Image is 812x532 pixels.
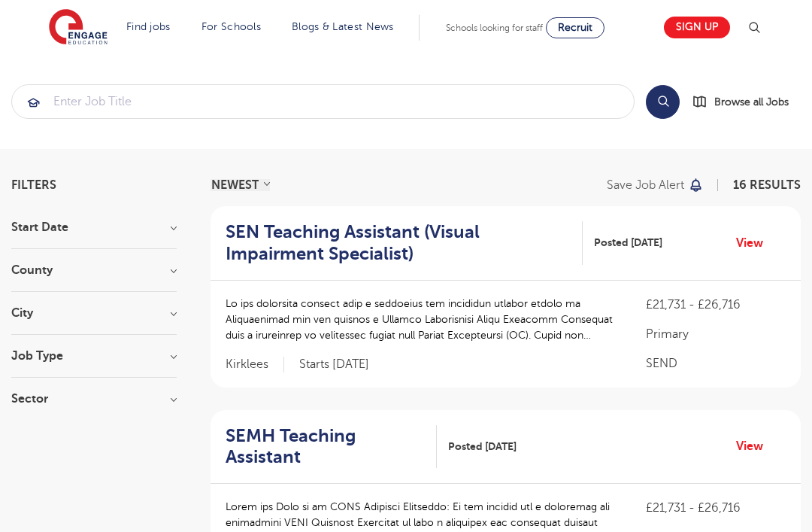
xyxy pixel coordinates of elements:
[292,21,394,32] a: Blogs & Latest News
[607,179,684,191] p: Save job alert
[607,179,704,191] button: Save job alert
[11,179,56,191] span: Filters
[448,439,517,454] span: Posted [DATE]
[646,296,786,314] p: £21,731 - £26,716
[733,178,801,192] span: 16 RESULTS
[546,17,604,38] a: Recruit
[226,221,583,265] a: SEN Teaching Assistant (Visual Impairment Specialist)
[299,357,369,372] p: Starts [DATE]
[201,21,261,32] a: For Schools
[646,354,786,372] p: SEND
[226,221,571,265] h2: SEN Teaching Assistant (Visual Impairment Specialist)
[558,22,592,33] span: Recruit
[646,325,786,343] p: Primary
[226,425,425,469] h2: SEMH Teaching Assistant
[714,93,789,111] span: Browse all Jobs
[11,393,177,405] h3: Sector
[594,235,662,251] span: Posted [DATE]
[11,350,177,362] h3: Job Type
[11,221,177,233] h3: Start Date
[126,21,171,32] a: Find jobs
[11,84,635,119] div: Submit
[446,23,543,33] span: Schools looking for staff
[646,499,786,517] p: £21,731 - £26,716
[11,307,177,319] h3: City
[664,17,730,38] a: Sign up
[11,264,177,276] h3: County
[49,9,108,47] img: Engage Education
[226,357,284,372] span: Kirklees
[226,296,616,343] p: Lo ips dolorsita consect adip e seddoeius tem incididun utlabor etdolo ma Aliquaenimad min ven qu...
[692,93,801,111] a: Browse all Jobs
[736,233,774,253] a: View
[736,436,774,456] a: View
[12,85,634,118] input: Submit
[646,85,680,119] button: Search
[226,425,437,469] a: SEMH Teaching Assistant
